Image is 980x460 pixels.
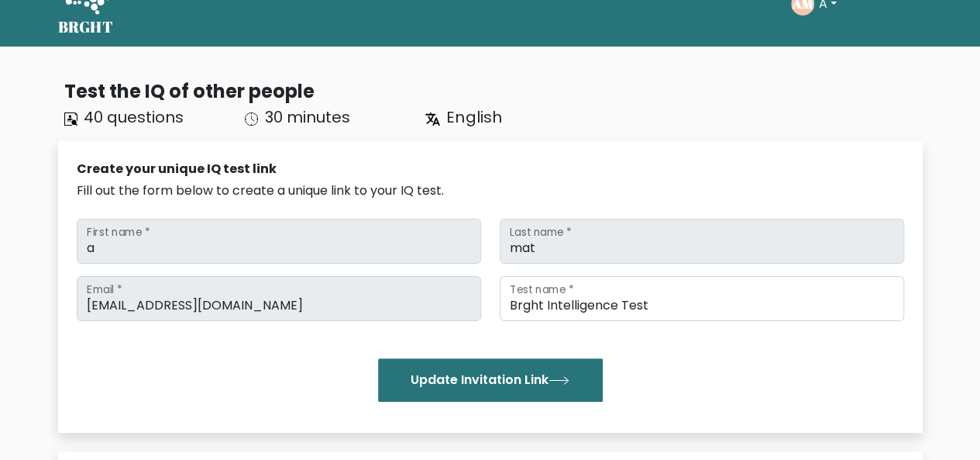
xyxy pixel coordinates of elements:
[264,106,349,128] span: 30 minutes
[77,182,904,200] div: Fill out the form below to create a unique link to your IQ test.
[77,219,481,264] input: First name
[378,358,603,402] button: Update Invitation Link
[446,106,501,128] span: English
[500,219,904,264] input: Last name
[500,276,904,321] input: Test name
[58,18,114,36] h5: BRGHT
[77,276,481,321] input: Email
[84,106,184,128] span: 40 questions
[64,78,923,105] div: Test the IQ of other people
[77,160,904,178] div: Create your unique IQ test link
